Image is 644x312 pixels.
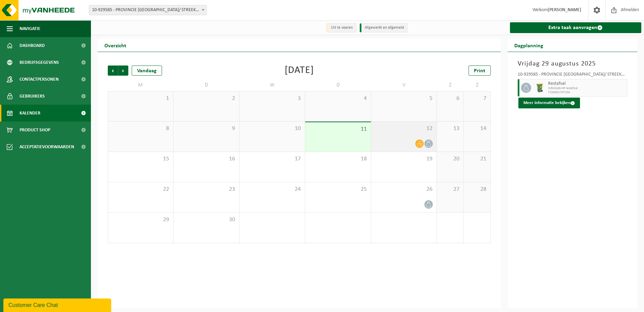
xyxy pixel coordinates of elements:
[474,68,485,74] span: Print
[20,122,50,138] span: Product Shop
[89,5,206,15] span: 10-929585 - PROVINCIE WEST-VLAANDEREN/ STREEKHUIS ZUID WEST-VLAANDEREN - KORTRIJK
[239,79,305,91] td: W
[548,7,581,12] strong: [PERSON_NAME]
[548,90,625,95] span: T250001707156
[243,155,301,163] span: 17
[3,297,112,312] iframe: chat widget
[111,186,170,193] span: 22
[173,79,239,91] td: D
[243,125,301,132] span: 10
[467,155,487,163] span: 21
[118,66,128,76] span: Volgende
[20,20,40,37] span: Navigatie
[375,155,433,163] span: 19
[177,125,235,132] span: 9
[464,79,491,91] td: Z
[535,83,545,93] img: WB-0240-HPE-GN-51
[440,186,460,193] span: 27
[111,125,170,132] span: 8
[309,126,367,133] span: 11
[177,155,235,163] span: 16
[371,79,437,91] td: V
[548,86,625,90] span: WB-0240-HP restafval
[111,155,170,163] span: 15
[518,98,580,108] button: Meer informatie bekijken
[375,186,433,193] span: 26
[360,23,408,32] li: Afgewerkt en afgemeld
[89,5,207,15] span: 10-929585 - PROVINCIE WEST-VLAANDEREN/ STREEKHUIS ZUID WEST-VLAANDEREN - KORTRIJK
[20,138,74,155] span: Acceptatievoorwaarden
[108,66,118,76] span: Vorige
[467,95,487,102] span: 7
[177,216,235,224] span: 30
[440,155,460,163] span: 20
[20,105,40,122] span: Kalender
[548,81,625,86] span: Restafval
[285,66,314,76] div: [DATE]
[177,186,235,193] span: 23
[111,95,170,102] span: 1
[375,125,433,132] span: 12
[375,95,433,102] span: 5
[437,79,464,91] td: Z
[467,125,487,132] span: 14
[518,72,627,79] div: 10-929585 - PROVINCIE [GEOGRAPHIC_DATA]/ STREEKHUIS [GEOGRAPHIC_DATA] - [GEOGRAPHIC_DATA]
[469,66,491,76] a: Print
[309,155,367,163] span: 18
[98,38,133,52] h2: Overzicht
[243,95,301,102] span: 3
[467,186,487,193] span: 28
[309,95,367,102] span: 4
[309,186,367,193] span: 25
[132,66,162,76] div: Vandaag
[440,125,460,132] span: 13
[508,38,550,52] h2: Dagplanning
[20,54,59,71] span: Bedrijfsgegevens
[510,22,642,33] a: Extra taak aanvragen
[108,79,173,91] td: M
[440,95,460,102] span: 6
[305,79,371,91] td: D
[518,59,627,69] h3: Vrijdag 29 augustus 2025
[177,95,235,102] span: 2
[20,37,45,54] span: Dashboard
[243,186,301,193] span: 24
[326,23,356,32] li: Uit te voeren
[20,88,45,105] span: Gebruikers
[20,71,59,88] span: Contactpersonen
[111,216,170,224] span: 29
